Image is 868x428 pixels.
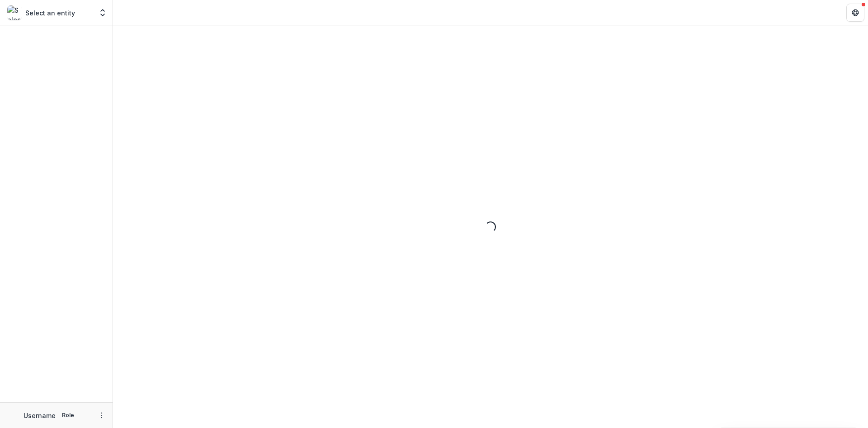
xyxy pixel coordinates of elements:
p: Select an entity [25,8,75,18]
button: Open entity switcher [96,4,109,22]
img: Select an entity [7,5,22,20]
button: More [96,410,107,421]
button: Get Help [846,4,864,22]
p: Username [24,411,56,420]
p: Role [59,411,77,419]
